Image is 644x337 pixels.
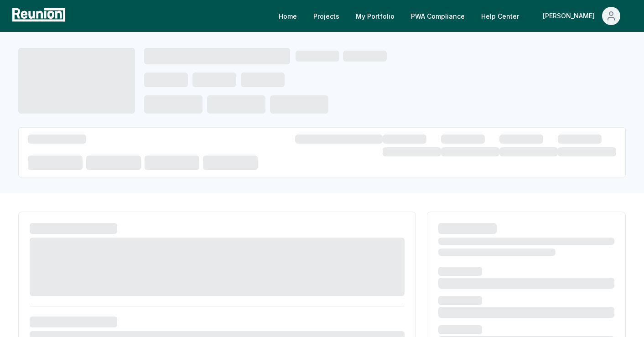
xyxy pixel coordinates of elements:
[271,7,635,25] nav: Main
[271,7,304,25] a: Home
[474,7,526,25] a: Help Center
[535,7,628,25] button: [PERSON_NAME]
[306,7,347,25] a: Projects
[404,7,472,25] a: PWA Compliance
[543,7,598,25] div: [PERSON_NAME]
[348,7,402,25] a: My Portfolio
